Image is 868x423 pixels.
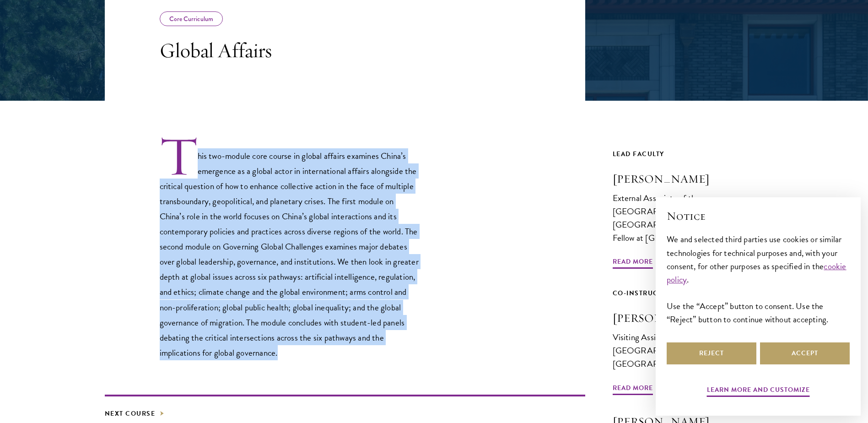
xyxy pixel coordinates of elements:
a: Next Course [105,408,165,419]
div: Co-Instructor [613,287,764,299]
div: Lead Faculty [613,148,764,160]
a: cookie policy [667,260,846,286]
a: Co-Instructor [PERSON_NAME] Visiting Assistant Professor, [GEOGRAPHIC_DATA], [GEOGRAPHIC_DATA] Re... [613,287,764,388]
div: Visiting Assistant Professor, [GEOGRAPHIC_DATA], [GEOGRAPHIC_DATA] [613,331,764,370]
span: Read More [613,256,653,270]
span: Read More [613,382,653,396]
button: Learn more and customize [707,384,810,398]
p: This two-module core course in global affairs examines China’s emergence as a global actor in int... [160,135,421,360]
button: Accept [760,342,850,364]
h3: [PERSON_NAME] [613,171,764,187]
h3: [PERSON_NAME] [613,310,764,326]
div: External Associate of the [GEOGRAPHIC_DATA] at the [GEOGRAPHIC_DATA] and an Associate Fellow at [... [613,191,764,244]
button: Reject [667,342,756,364]
div: We and selected third parties use cookies or similar technologies for technical purposes and, wit... [667,233,850,325]
div: Core Curriculum [160,11,223,26]
a: Lead Faculty [PERSON_NAME] External Associate of the [GEOGRAPHIC_DATA] at the [GEOGRAPHIC_DATA] a... [613,148,764,262]
h2: Notice [667,208,850,224]
h3: Global Affairs [160,38,421,63]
